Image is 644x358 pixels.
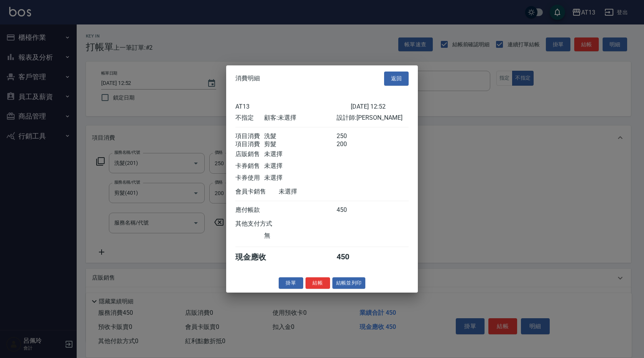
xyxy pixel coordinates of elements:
[235,174,264,182] div: 卡券使用
[235,206,264,214] div: 應付帳款
[235,114,264,122] div: 不指定
[337,206,365,214] div: 450
[264,132,336,140] div: 洗髮
[384,72,409,86] button: 返回
[235,103,351,110] div: AT13
[337,252,365,262] div: 450
[235,150,264,158] div: 店販銷售
[337,132,365,140] div: 250
[235,140,264,148] div: 項目消費
[235,220,293,228] div: 其他支付方式
[332,277,366,289] button: 結帳並列印
[235,75,260,82] span: 消費明細
[279,187,351,195] div: 未選擇
[235,252,279,262] div: 現金應收
[306,277,330,289] button: 結帳
[337,140,365,148] div: 200
[351,103,409,110] div: [DATE] 12:52
[264,150,336,158] div: 未選擇
[264,174,336,182] div: 未選擇
[264,162,336,170] div: 未選擇
[235,162,264,170] div: 卡券銷售
[279,277,303,289] button: 掛單
[264,231,336,239] div: 無
[235,187,279,195] div: 會員卡銷售
[235,132,264,140] div: 項目消費
[264,140,336,148] div: 剪髮
[264,114,336,122] div: 顧客: 未選擇
[337,114,409,122] div: 設計師: [PERSON_NAME]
